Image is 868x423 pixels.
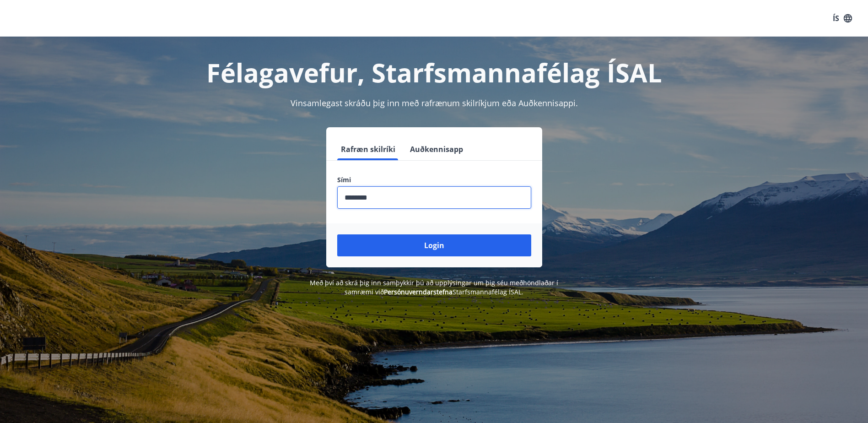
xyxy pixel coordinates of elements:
[384,287,453,296] a: Persónuverndarstefna
[337,138,399,160] button: Rafræn skilríki
[116,55,753,90] h1: Félagavefur, Starfsmannafélag ÍSAL
[310,278,558,296] span: Með því að skrá þig inn samþykkir þú að upplýsingar um þig séu meðhöndlaðar í samræmi við Starfsm...
[406,138,467,160] button: Auðkennisapp
[828,10,857,27] button: ÍS
[337,175,531,184] label: Sími
[291,98,578,108] span: Vinsamlegast skráðu þig inn með rafrænum skilríkjum eða Auðkennisappi.
[337,234,531,256] button: Login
